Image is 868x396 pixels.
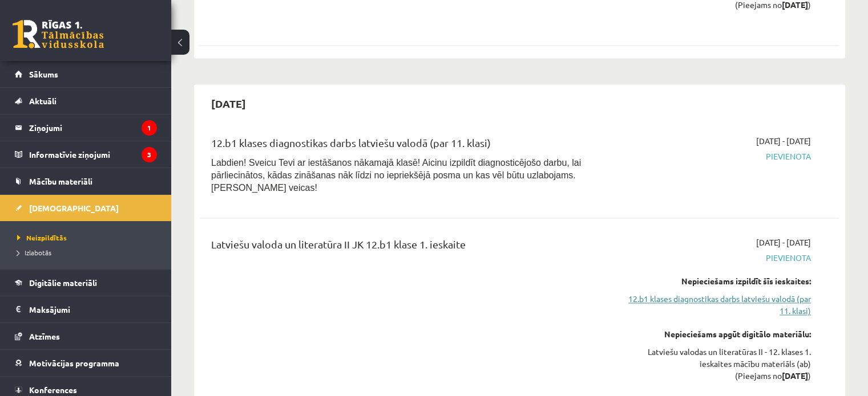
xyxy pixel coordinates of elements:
[623,346,811,382] div: Latviešu valodas un literatūras II - 12. klases 1. ieskaites mācību materiāls (ab) (Pieejams no )
[623,293,811,317] a: 12.b1 klases diagnostikas darbs latviešu valodā (par 11. klasi)
[211,236,605,258] div: Latviešu valoda un literatūra II JK 12.b1 klase 1. ieskaite
[29,385,77,395] span: Konferences
[17,248,51,257] span: Izlabotās
[29,69,58,79] span: Sākums
[29,296,157,322] legend: Maksājumi
[29,203,119,213] span: [DEMOGRAPHIC_DATA]
[15,141,157,168] a: Informatīvie ziņojumi3
[211,158,581,193] span: Labdien! Sveicu Tevi ar iestāšanos nākamajā klasē! Aicinu izpildīt diagnosticējošo darbu, lai pār...
[15,296,157,322] a: Maksājumi
[29,115,157,141] legend: Ziņojumi
[29,176,92,186] span: Mācību materiāli
[15,61,157,87] a: Sākums
[15,195,157,221] a: [DEMOGRAPHIC_DATA]
[623,252,811,264] span: Pievienota
[15,323,157,349] a: Atzīmes
[29,331,60,341] span: Atzīmes
[782,370,808,381] strong: [DATE]
[29,277,97,288] span: Digitālie materiāli
[29,96,56,106] span: Aktuāli
[756,135,811,147] span: [DATE] - [DATE]
[211,135,605,156] div: 12.b1 klases diagnostikas darbs latviešu valodā (par 11. klasi)
[17,247,160,258] a: Izlabotās
[15,88,157,114] a: Aktuāli
[623,328,811,340] div: Nepieciešams apgūt digitālo materiālu:
[15,168,157,194] a: Mācību materiāli
[15,350,157,376] a: Motivācijas programma
[623,275,811,287] div: Nepieciešams izpildīt šīs ieskaites:
[17,232,160,243] a: Neizpildītās
[623,150,811,162] span: Pievienota
[29,141,157,168] legend: Informatīvie ziņojumi
[29,358,119,368] span: Motivācijas programma
[15,115,157,141] a: Ziņojumi1
[200,90,257,117] h2: [DATE]
[13,20,104,48] a: Rīgas 1. Tālmācības vidusskola
[756,236,811,248] span: [DATE] - [DATE]
[142,147,157,162] i: 3
[15,270,157,296] a: Digitālie materiāli
[17,233,67,242] span: Neizpildītās
[142,120,157,136] i: 1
